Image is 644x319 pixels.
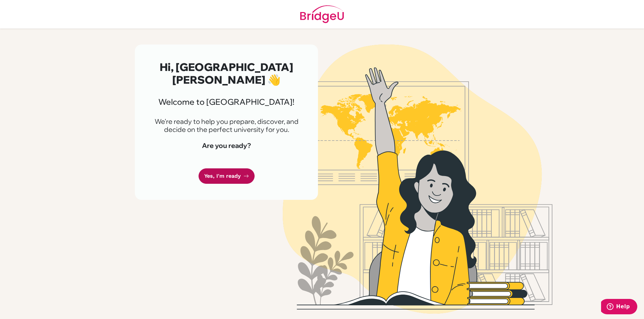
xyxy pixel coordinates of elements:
h4: Are you ready? [151,142,302,150]
a: Yes, I'm ready [199,168,255,184]
p: We're ready to help you prepare, discover, and decide on the perfect university for you. [151,117,302,134]
iframe: Opens a widget where you can find more information [601,299,637,316]
img: Welcome to Bridge U [226,45,609,314]
h2: Hi, [GEOGRAPHIC_DATA][PERSON_NAME] 👋 [151,61,302,86]
h3: Welcome to [GEOGRAPHIC_DATA]! [151,97,302,107]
